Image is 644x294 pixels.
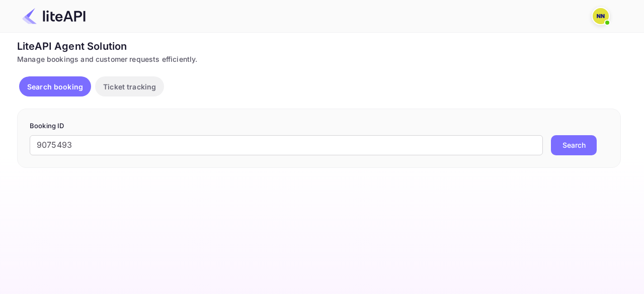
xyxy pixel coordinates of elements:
p: Booking ID [30,121,608,131]
div: LiteAPI Agent Solution [17,39,621,54]
img: LiteAPI Logo [22,8,86,24]
p: Search booking [27,81,83,92]
div: Manage bookings and customer requests efficiently. [17,54,621,64]
input: Enter Booking ID (e.g., 63782194) [30,135,543,155]
button: Search [551,135,597,155]
img: N/A N/A [593,8,609,24]
p: Ticket tracking [103,81,156,92]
